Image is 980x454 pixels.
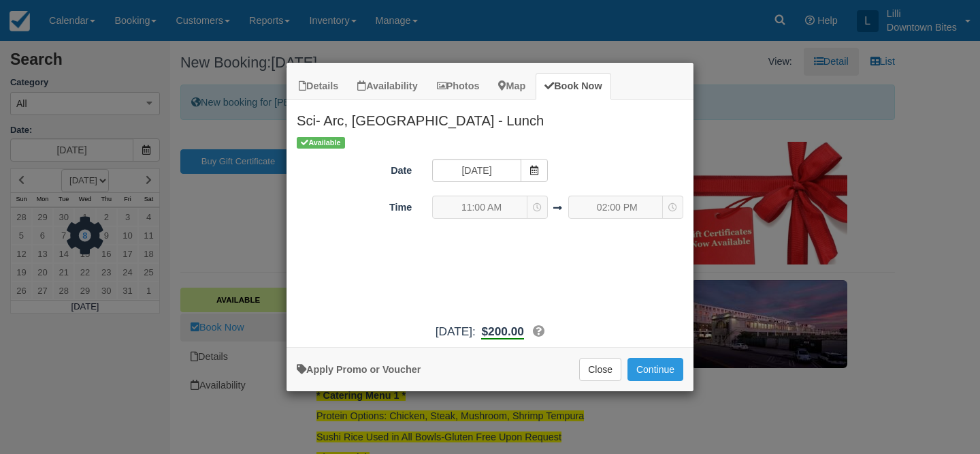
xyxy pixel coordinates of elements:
a: Apply Voucher [297,364,421,375]
div: Item Modal [287,100,693,340]
label: Time [287,196,422,215]
a: Book Now [536,73,610,100]
span: $200.00 [481,324,523,338]
div: [DATE]: [287,323,693,340]
a: Map [489,73,534,100]
a: Photos [428,73,489,100]
a: Details [290,73,347,100]
button: Add to Booking [627,358,683,381]
label: Date [287,159,422,178]
span: Available [297,137,345,149]
button: Close [579,358,621,381]
a: Availability [348,73,426,100]
h2: Sci- Arc, [GEOGRAPHIC_DATA] - Lunch [287,100,693,135]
